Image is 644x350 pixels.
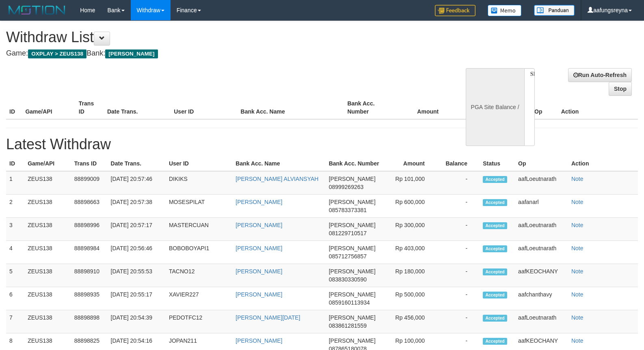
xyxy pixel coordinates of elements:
td: 7 [6,310,24,333]
th: Balance [451,96,500,119]
span: Accepted [483,245,507,252]
th: Op [531,96,558,119]
td: ZEUS138 [24,218,71,241]
th: Date Trans. [104,96,171,119]
a: [PERSON_NAME] [236,199,282,205]
span: [PERSON_NAME] [329,222,376,228]
td: [DATE] 20:57:38 [108,195,166,218]
th: Op [515,156,568,171]
span: 0859160113934 [329,299,370,306]
a: [PERSON_NAME] [236,268,282,275]
td: 2 [6,195,24,218]
td: Rp 403,000 [387,241,437,264]
a: Note [571,314,583,321]
th: ID [6,156,24,171]
td: Rp 456,000 [387,310,437,333]
td: 6 [6,287,24,310]
div: PGA Site Balance / [466,68,524,146]
td: ZEUS138 [24,195,71,218]
td: aafKEOCHANY [515,264,568,287]
td: - [437,310,480,333]
td: ZEUS138 [24,287,71,310]
td: 88898898 [71,310,108,333]
th: Game/API [24,156,71,171]
span: [PERSON_NAME] [329,291,376,298]
a: [PERSON_NAME][DATE] [236,314,300,321]
a: Note [571,199,583,205]
td: BOBOBOYAPI1 [166,241,232,264]
span: [PERSON_NAME] [329,176,376,182]
td: PEDOTFC12 [166,310,232,333]
a: Note [571,176,583,182]
a: [PERSON_NAME] ALVIANSYAH [236,176,318,182]
h1: Withdraw List [6,29,421,45]
td: - [437,287,480,310]
img: Button%20Memo.svg [488,5,522,16]
span: 083830330590 [329,276,367,283]
th: Bank Acc. Number [344,96,397,119]
a: Stop [609,82,632,96]
span: 083861281559 [329,322,367,329]
td: Rp 500,000 [387,287,437,310]
span: Accepted [483,315,507,322]
td: 88899009 [71,171,108,195]
a: Note [571,337,583,344]
th: Bank Acc. Name [232,156,325,171]
td: [DATE] 20:55:17 [108,287,166,310]
td: - [437,264,480,287]
td: DIKIKS [166,171,232,195]
img: Feedback.jpg [435,5,475,16]
td: aafanarl [515,195,568,218]
td: Rp 101,000 [387,171,437,195]
th: Date Trans. [108,156,166,171]
td: XAVIER227 [166,287,232,310]
span: 085712756857 [329,253,367,260]
td: [DATE] 20:57:17 [108,218,166,241]
span: Accepted [483,176,507,183]
td: - [437,195,480,218]
th: Trans ID [76,96,104,119]
span: [PERSON_NAME] [329,337,376,344]
td: 88898663 [71,195,108,218]
td: 88898910 [71,264,108,287]
td: 88898996 [71,218,108,241]
td: 88898984 [71,241,108,264]
span: Accepted [483,292,507,298]
td: 4 [6,241,24,264]
td: [DATE] 20:54:39 [108,310,166,333]
td: ZEUS138 [24,310,71,333]
td: aafchanthavy [515,287,568,310]
td: 88898935 [71,287,108,310]
span: [PERSON_NAME] [105,49,158,58]
span: [PERSON_NAME] [329,245,376,251]
td: aafLoeutnarath [515,241,568,264]
td: aafLoeutnarath [515,218,568,241]
span: Accepted [483,199,507,206]
span: [PERSON_NAME] [329,268,376,275]
span: 08999269263 [329,184,364,190]
td: Rp 300,000 [387,218,437,241]
th: Status [480,156,515,171]
th: ID [6,96,22,119]
th: Action [558,96,638,119]
td: MOSESPILAT [166,195,232,218]
span: Accepted [483,222,507,229]
h4: Game: Bank: [6,49,421,58]
span: OXPLAY > ZEUS138 [28,49,86,58]
span: 085783373381 [329,207,367,213]
td: ZEUS138 [24,241,71,264]
td: 3 [6,218,24,241]
td: [DATE] 20:55:53 [108,264,166,287]
td: 1 [6,171,24,195]
th: Bank Acc. Number [326,156,387,171]
td: 5 [6,264,24,287]
span: Accepted [483,338,507,345]
td: - [437,218,480,241]
td: aafLoeutnarath [515,171,568,195]
span: Accepted [483,268,507,275]
th: User ID [166,156,232,171]
a: Note [571,222,583,228]
td: MASTERCUAN [166,218,232,241]
th: Game/API [22,96,75,119]
td: Rp 180,000 [387,264,437,287]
